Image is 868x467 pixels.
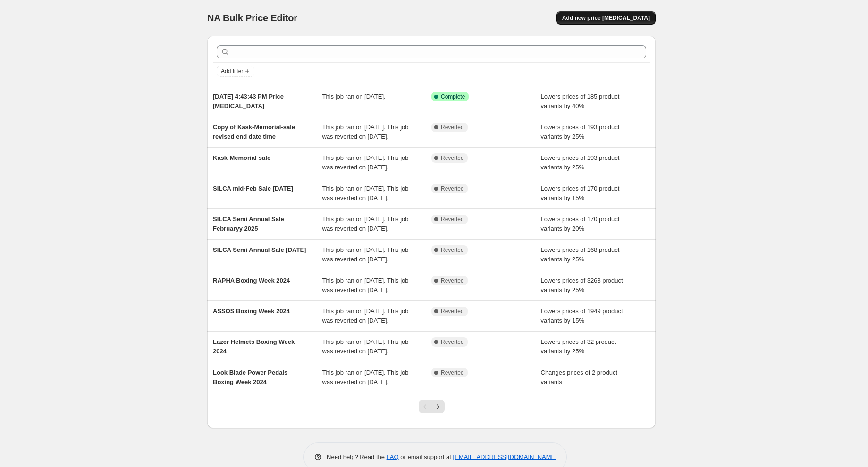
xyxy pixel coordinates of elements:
span: SILCA mid-Feb Sale [DATE] [213,185,293,192]
button: Add new price [MEDICAL_DATA] [556,11,656,25]
span: Reverted [441,308,464,315]
span: Lowers prices of 170 product variants by 20% [541,216,620,232]
span: ASSOS Boxing Week 2024 [213,308,290,315]
span: Kask-Memorial-sale [213,154,270,161]
button: Add filter [217,66,254,77]
span: Changes prices of 2 product variants [541,369,618,385]
span: Reverted [441,216,464,223]
nav: Pagination [419,400,445,413]
span: Reverted [441,246,464,254]
span: Reverted [441,338,464,346]
span: Add filter [221,67,243,75]
span: This job ran on [DATE]. [322,93,386,100]
span: Lowers prices of 32 product variants by 25% [541,338,616,355]
a: FAQ [387,453,399,460]
span: NA Bulk Price Editor [207,13,297,23]
span: Lowers prices of 193 product variants by 25% [541,154,620,171]
span: This job ran on [DATE]. This job was reverted on [DATE]. [322,154,409,171]
span: Add new price [MEDICAL_DATA] [562,14,650,22]
a: [EMAIL_ADDRESS][DOMAIN_NAME] [453,453,557,460]
span: This job ran on [DATE]. This job was reverted on [DATE]. [322,369,409,385]
span: Reverted [441,124,464,131]
span: SILCA Semi Annual Sale [DATE] [213,246,306,253]
span: This job ran on [DATE]. This job was reverted on [DATE]. [322,185,409,201]
span: Lowers prices of 3263 product variants by 25% [541,277,623,293]
span: This job ran on [DATE]. This job was reverted on [DATE]. [322,246,409,263]
span: Reverted [441,185,464,192]
span: This job ran on [DATE]. This job was reverted on [DATE]. [322,277,409,293]
span: SILCA Semi Annual Sale Februaryy 2025 [213,216,284,232]
span: Look Blade Power Pedals Boxing Week 2024 [213,369,287,385]
span: [DATE] 4:43:43 PM Price [MEDICAL_DATA] [213,93,284,109]
span: Lazer Helmets Boxing Week 2024 [213,338,295,355]
span: Lowers prices of 193 product variants by 25% [541,124,620,140]
span: Reverted [441,154,464,162]
button: Next [431,400,445,413]
span: Lowers prices of 1949 product variants by 15% [541,308,623,324]
span: This job ran on [DATE]. This job was reverted on [DATE]. [322,308,409,324]
span: Reverted [441,277,464,284]
span: This job ran on [DATE]. This job was reverted on [DATE]. [322,216,409,232]
span: Need help? Read the [327,453,387,460]
span: Reverted [441,369,464,376]
span: Complete [441,93,465,100]
span: Copy of Kask-Memorial-sale revised end date time [213,124,295,140]
span: Lowers prices of 168 product variants by 25% [541,246,620,263]
span: Lowers prices of 170 product variants by 15% [541,185,620,201]
span: RAPHA Boxing Week 2024 [213,277,290,284]
span: This job ran on [DATE]. This job was reverted on [DATE]. [322,338,409,355]
span: This job ran on [DATE]. This job was reverted on [DATE]. [322,124,409,140]
span: Lowers prices of 185 product variants by 40% [541,93,620,109]
span: or email support at [399,453,453,460]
